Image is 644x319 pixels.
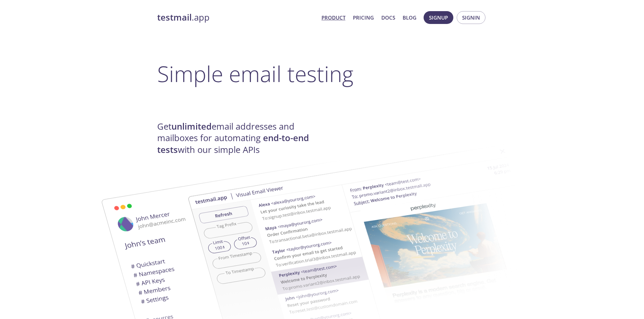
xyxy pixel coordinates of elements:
h4: Get email addresses and mailboxes for automating with our simple APIs [157,121,322,156]
a: Product [321,13,345,22]
span: Signup [429,13,448,22]
a: testmail.app [157,12,316,23]
a: Docs [381,13,395,22]
button: Signup [424,11,453,24]
a: Blog [403,13,416,22]
strong: testmail [157,11,192,23]
button: Signin [457,11,485,24]
h1: Simple email testing [157,61,487,87]
strong: unlimited [171,121,212,132]
span: Signin [462,13,480,22]
strong: end-to-end tests [157,132,309,155]
a: Pricing [353,13,374,22]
